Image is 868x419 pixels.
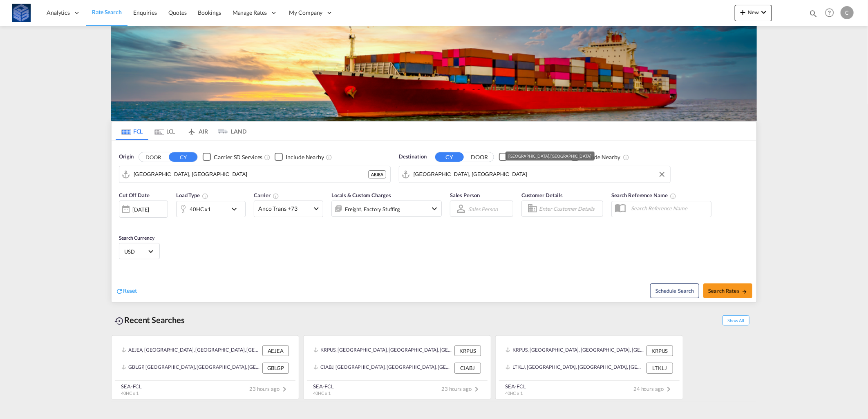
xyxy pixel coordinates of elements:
div: Freight Factory Stuffingicon-chevron-down [331,201,442,217]
md-icon: icon-refresh [116,288,123,295]
md-tab-item: AIR [181,122,214,140]
input: Search Reference Name [627,202,711,214]
button: CY [169,152,197,162]
md-icon: icon-airplane [187,127,197,133]
input: Enter Customer Details [539,203,600,215]
recent-search-card: AEJEA, [GEOGRAPHIC_DATA], [GEOGRAPHIC_DATA], [GEOGRAPHIC_DATA], [GEOGRAPHIC_DATA] AEJEAGBLGP, [GE... [111,335,299,400]
md-icon: Your search will be saved by the below given name [670,193,676,199]
div: KRPUS, Busan, Korea, Republic of, Greater China & Far East Asia, Asia Pacific [313,345,452,356]
div: Freight Factory Stuffing [345,203,400,215]
span: Search Reference Name [611,192,676,198]
span: 40HC x 1 [313,390,331,396]
span: Customer Details [521,192,563,198]
img: LCL+%26+FCL+BACKGROUND.png [111,26,757,121]
div: KRPUS [454,345,481,356]
span: 23 hours ago [441,386,481,392]
span: Carrier [254,192,279,198]
button: icon-plus 400-fgNewicon-chevron-down [735,5,772,21]
button: Note: By default Schedule search will only considerorigin ports, destination ports and cut off da... [650,283,699,298]
span: Quotes [168,9,186,16]
span: Cut Off Date [119,192,150,198]
md-tab-item: LAND [214,122,246,140]
md-icon: Unchecked: Ignores neighbouring ports when fetching rates.Checked : Includes neighbouring ports w... [623,154,629,160]
div: KRPUS [647,345,673,356]
md-icon: icon-chevron-down [229,204,243,214]
md-checkbox: Checkbox No Ink [499,153,559,161]
span: Destination [399,153,427,161]
div: icon-refreshReset [116,287,137,296]
div: Origin DOOR CY Checkbox No InkUnchecked: Search for CY (Container Yard) services for all selected... [112,140,756,302]
md-icon: icon-arrow-right [742,289,747,294]
span: Manage Rates [233,9,267,17]
md-tab-item: LCL [148,122,181,140]
div: Include Nearby [286,153,324,161]
div: SEA-FCL [313,383,334,390]
div: AEJEA, Jebel Ali, United Arab Emirates, Middle East, Middle East [121,345,260,356]
div: [DATE] [132,206,149,213]
md-datepicker: Select [119,217,125,228]
span: 24 hours ago [633,386,673,392]
md-pagination-wrapper: Use the left and right arrow keys to navigate between tabs [116,122,246,140]
md-icon: Unchecked: Ignores neighbouring ports when fetching rates.Checked : Includes neighbouring ports w... [326,154,332,160]
button: DOOR [139,152,168,162]
div: 40HC x1icon-chevron-down [176,201,246,217]
span: Reset [123,287,137,294]
md-select: Sales Person [468,203,499,215]
md-icon: icon-chevron-right [280,384,289,394]
span: Search Rates [708,288,747,294]
input: Search by Port [134,168,368,181]
div: [DATE] [119,201,168,218]
div: C [841,6,854,19]
span: 40HC x 1 [505,390,523,396]
span: USD [124,248,147,255]
md-input-container: London Gateway Port, GBLGP [399,166,670,183]
span: Enquiries [133,9,157,16]
button: Search Ratesicon-arrow-right [703,283,752,298]
md-icon: icon-chevron-down [759,7,769,17]
input: Search by Port [414,168,666,181]
recent-search-card: KRPUS, [GEOGRAPHIC_DATA], [GEOGRAPHIC_DATA], [GEOGRAPHIC_DATA], [GEOGRAPHIC_DATA] & [GEOGRAPHIC_D... [303,335,491,400]
button: DOOR [465,152,494,162]
div: SEA-FCL [121,383,142,390]
md-select: Select Currency: $ USDUnited States Dollar [123,245,155,257]
span: New [738,9,769,16]
div: [GEOGRAPHIC_DATA], [GEOGRAPHIC_DATA] [509,152,591,160]
div: 40HC x1 [190,203,211,215]
md-icon: icon-information-outline [202,193,208,199]
div: Recent Searches [111,311,188,329]
md-icon: icon-chevron-right [664,384,673,394]
md-icon: Unchecked: Search for CY (Container Yard) services for all selected carriers.Checked : Search for... [264,154,271,160]
div: AEJEA [262,345,289,356]
span: Rate Search [92,9,122,16]
span: Origin [119,153,134,161]
span: My Company [289,9,323,17]
img: fff785d0086311efa2d3e168b14c2f64.png [12,4,31,22]
span: Anco Trans +73 [258,205,311,213]
span: Locals & Custom Charges [331,192,391,198]
span: 40HC x 1 [121,390,139,396]
span: Analytics [47,9,70,17]
div: AEJEA [368,170,386,178]
button: CY [435,152,464,162]
div: icon-magnify [809,9,818,21]
div: Carrier SD Services [214,153,262,161]
span: Bookings [198,9,221,16]
md-icon: The selected Trucker/Carrierwill be displayed in the rate results If the rates are from another f... [273,193,279,199]
span: Show All [723,315,749,325]
md-tab-item: FCL [116,122,148,140]
div: KRPUS, Busan, Korea, Republic of, Greater China & Far East Asia, Asia Pacific [506,345,644,356]
md-checkbox: Checkbox No Ink [275,153,324,161]
span: Help [823,6,837,20]
div: LTKLJ, Klaipeda, Lithuania, Northern Europe, Europe [506,363,644,373]
span: 23 hours ago [249,386,289,392]
md-checkbox: Checkbox No Ink [203,153,262,161]
div: GBLGP, London Gateway Port, United Kingdom, GB & Ireland, Europe [121,363,260,373]
div: GBLGP [262,363,289,373]
md-icon: icon-plus 400-fg [738,7,748,17]
span: Sales Person [450,192,480,198]
div: CIABJ [454,363,481,373]
span: Search Currency [119,235,154,241]
div: SEA-FCL [505,383,526,390]
div: CIABJ, Abidjan, Côte d'Ivoire, Western Africa, Africa [313,363,452,373]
